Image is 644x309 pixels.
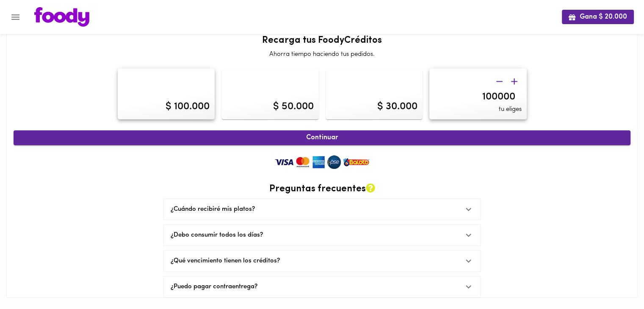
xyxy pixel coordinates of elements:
[164,276,481,297] div: ¿Puedo pagar contraentrega?
[499,105,522,114] span: tu eliges
[562,10,634,24] button: Gana $ 20.000
[166,99,210,114] div: $ 100.000
[34,7,89,27] img: logo.png
[14,50,630,59] p: Ahorra tiempo haciendo tus pedidos.
[5,7,26,28] button: Menu
[171,257,458,265] div: ¿Qué vencimiento tienen los créditos?
[171,282,458,291] div: ¿Puedo pagar contraentrega?
[434,91,522,103] input: $ 0
[164,251,481,271] div: ¿Qué vencimiento tienen los créditos?
[14,130,630,145] button: Continuar
[164,225,481,246] div: ¿Debo consumir todos los días?
[23,134,621,142] span: Continuar
[164,199,481,220] div: ¿Cuándo recibiré mis platos?
[171,231,458,240] div: ¿Debo consumir todos los días?
[569,13,627,21] span: Gana $ 20.000
[271,154,373,171] img: medios-de-pago.png
[171,205,458,214] div: ¿Cuándo recibiré mis platos?
[163,183,481,194] h2: Preguntas frecuentes
[377,99,417,114] div: $ 30.000
[595,260,636,301] iframe: Messagebird Livechat Widget
[273,99,314,114] div: $ 50.000
[14,36,630,46] h2: Recarga tus FoodyCréditos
